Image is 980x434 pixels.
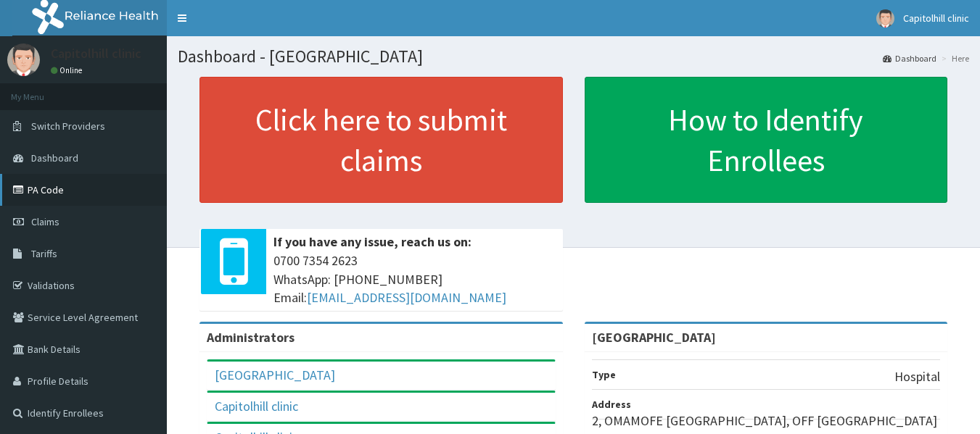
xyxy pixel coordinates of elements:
[585,77,948,203] a: How to Identify Enrollees
[178,47,969,66] h1: Dashboard - [GEOGRAPHIC_DATA]
[51,47,141,60] p: Capitolhill clinic
[215,398,298,414] a: Capitolhill clinic
[592,329,716,346] strong: [GEOGRAPHIC_DATA]
[215,367,335,383] a: [GEOGRAPHIC_DATA]
[31,120,105,133] span: Switch Providers
[207,329,295,346] b: Administrators
[592,398,631,411] b: Address
[31,215,59,228] span: Claims
[307,289,506,306] a: [EMAIL_ADDRESS][DOMAIN_NAME]
[31,151,78,164] span: Dashboard
[31,247,57,260] span: Tariffs
[883,52,936,64] a: Dashboard
[938,52,969,64] li: Here
[876,9,894,28] img: User Image
[7,43,40,76] img: User Image
[273,233,472,250] b: If you have any issue, reach us on:
[903,12,969,25] span: Capitolhill clinic
[199,77,563,203] a: Click here to submit claims
[273,251,556,307] span: 0700 7354 2623 WhatsApp: [PHONE_NUMBER] Email:
[51,65,86,75] a: Online
[894,367,940,386] p: Hospital
[592,368,616,381] b: Type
